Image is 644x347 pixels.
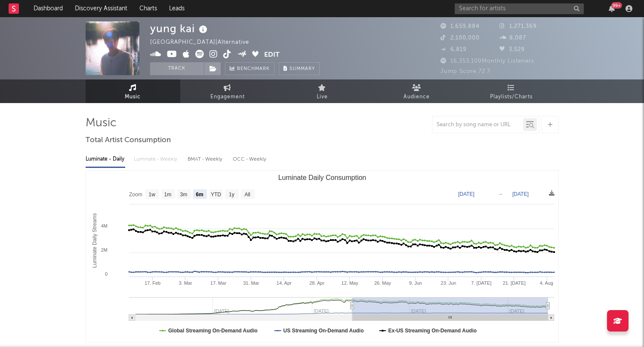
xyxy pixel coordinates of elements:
text: 9. Jun [409,280,422,286]
text: 1y [229,192,234,198]
text: 7. [DATE] [471,280,491,286]
div: OCC - Weekly [233,152,267,167]
text: [DATE] [512,191,529,197]
div: BMAT - Weekly [188,152,224,167]
span: 8,087 [499,35,526,41]
text: 23. Jun [441,280,456,286]
input: Search for artists [455,3,584,14]
div: 99 + [611,2,622,9]
a: Music [86,79,180,103]
span: 6,819 [441,47,467,52]
text: 17. Feb [144,280,160,286]
a: Engagement [180,79,275,103]
text: All [244,192,250,198]
div: yung kai [150,21,210,36]
div: [GEOGRAPHIC_DATA] | Alternative [150,37,259,48]
text: 3. Mar [179,280,192,286]
a: Benchmark [225,62,274,75]
text: Luminate Daily Streams [91,213,97,268]
span: 16,353,109 Monthly Listeners [441,58,534,64]
text: 26. May [374,280,391,286]
span: 2,100,000 [441,35,480,41]
span: Benchmark [237,64,270,74]
input: Search by song name or URL [432,122,523,128]
text: 3m [180,192,187,198]
text: 0 [105,271,107,277]
button: Edit [264,50,280,61]
button: 99+ [609,5,615,12]
text: [DATE] [458,191,475,197]
text: YTD [210,192,221,198]
text: 4. Aug [539,280,553,286]
text: 6m [196,192,203,198]
text: 17. Mar [210,280,226,286]
span: Playlists/Charts [490,92,533,102]
text: 28. Apr [309,280,324,286]
span: Jump Score: 72.7 [441,69,490,74]
span: Audience [404,92,430,102]
text: Global Streaming On-Demand Audio [168,328,258,334]
text: 4M [101,223,107,228]
span: Music [125,92,141,102]
text: Ex-US Streaming On-Demand Audio [388,328,477,334]
text: Zoom [129,192,142,198]
text: 2M [101,247,107,253]
span: 3,529 [499,47,525,52]
span: Total Artist Consumption [86,135,171,146]
text: → [498,191,503,197]
span: Live [317,92,328,102]
text: Luminate Daily Consumption [278,174,366,181]
a: Audience [370,79,464,103]
button: Summary [279,62,320,75]
text: 1m [164,192,171,198]
button: Track [150,62,204,75]
span: 1,659,884 [441,24,480,29]
text: 12. May [341,280,358,286]
text: 21. [DATE] [502,280,525,286]
text: 31. Mar [243,280,259,286]
span: Summary [290,67,315,71]
span: Engagement [210,92,245,102]
text: US Streaming On-Demand Audio [283,328,364,334]
div: Luminate - Daily [86,152,125,167]
a: Playlists/Charts [464,79,559,103]
a: Live [275,79,370,103]
text: 14. Apr [276,280,291,286]
svg: Luminate Daily Consumption [86,170,558,342]
text: 1w [148,192,155,198]
span: 1,271,369 [499,24,537,29]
